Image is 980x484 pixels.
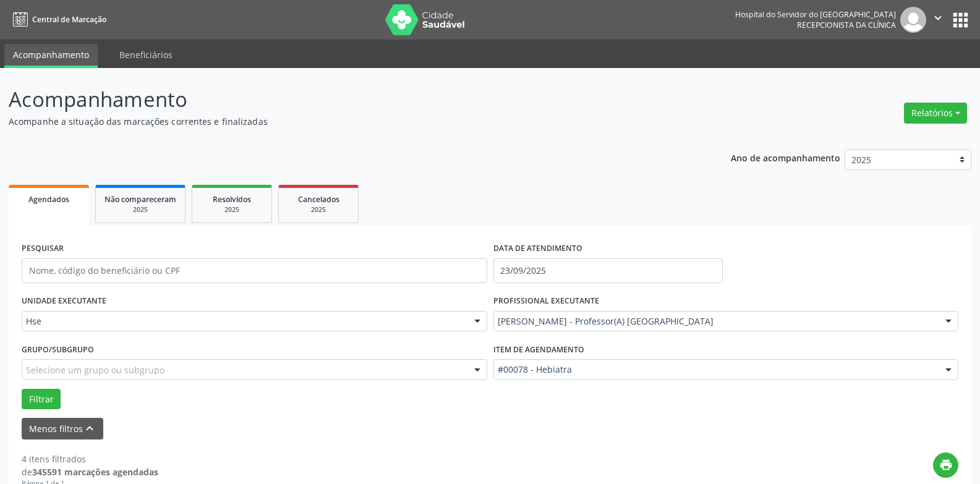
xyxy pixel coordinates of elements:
strong: 345591 marcações agendadas [32,466,158,478]
span: Hse [26,315,462,328]
div: 2025 [288,205,349,214]
span: Resolvidos [213,194,251,205]
button:  [926,7,950,33]
i:  [931,11,945,25]
label: UNIDADE EXECUTANTE [22,292,106,311]
label: PROFISSIONAL EXECUTANTE [493,292,599,311]
div: de [22,465,158,478]
label: PESQUISAR [22,239,64,258]
span: [PERSON_NAME] - Professor(A) [GEOGRAPHIC_DATA] [498,315,934,328]
button: Menos filtroskeyboard_arrow_up [22,418,103,439]
i: print [939,458,953,472]
span: Não compareceram [104,194,176,205]
p: Acompanhamento [9,84,683,115]
label: Grupo/Subgrupo [22,340,94,359]
div: 2025 [201,205,263,214]
a: Central de Marcação [9,9,106,30]
span: Cancelados [298,194,339,205]
span: Central de Marcação [32,14,106,25]
span: Selecione um grupo ou subgrupo [26,363,164,376]
div: 4 itens filtrados [22,452,158,465]
button: Filtrar [22,389,61,410]
img: img [900,7,926,33]
label: DATA DE ATENDIMENTO [493,239,582,258]
label: Item de agendamento [493,340,584,359]
p: Ano de acompanhamento [731,150,840,165]
button: apps [950,9,971,31]
input: Selecione um intervalo [493,258,723,283]
div: 2025 [104,205,176,214]
span: #00078 - Hebiatra [498,363,934,376]
a: Acompanhamento [4,44,98,68]
button: print [933,452,958,478]
span: Recepcionista da clínica [797,20,896,30]
input: Nome, código do beneficiário ou CPF [22,258,487,283]
a: Beneficiários [111,44,181,66]
i: keyboard_arrow_up [83,422,96,435]
p: Acompanhe a situação das marcações correntes e finalizadas [9,115,683,128]
button: Relatórios [904,103,967,124]
span: Agendados [28,194,69,205]
div: Hospital do Servidor do [GEOGRAPHIC_DATA] [735,9,896,20]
